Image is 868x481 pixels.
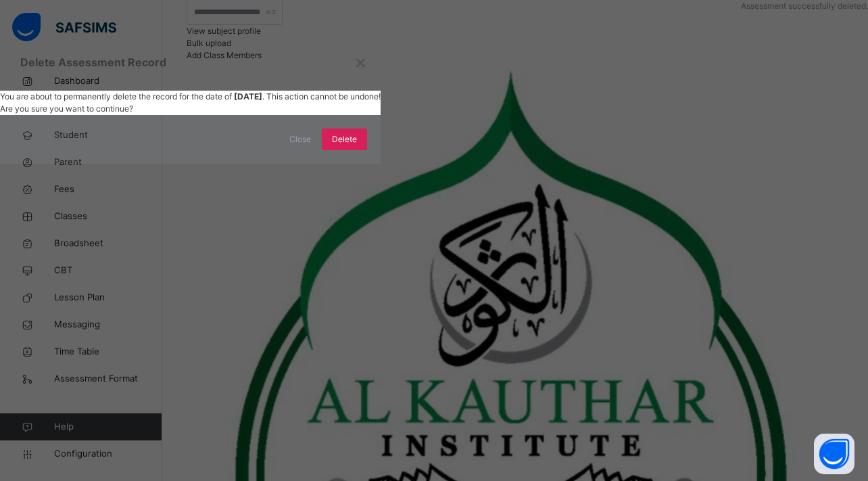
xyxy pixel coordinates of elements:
[289,133,311,145] span: Close
[354,47,367,76] div: ×
[20,54,360,70] span: Delete Assessment Record
[234,91,262,101] b: [DATE]
[332,133,357,145] span: Delete
[814,434,854,474] button: Open asap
